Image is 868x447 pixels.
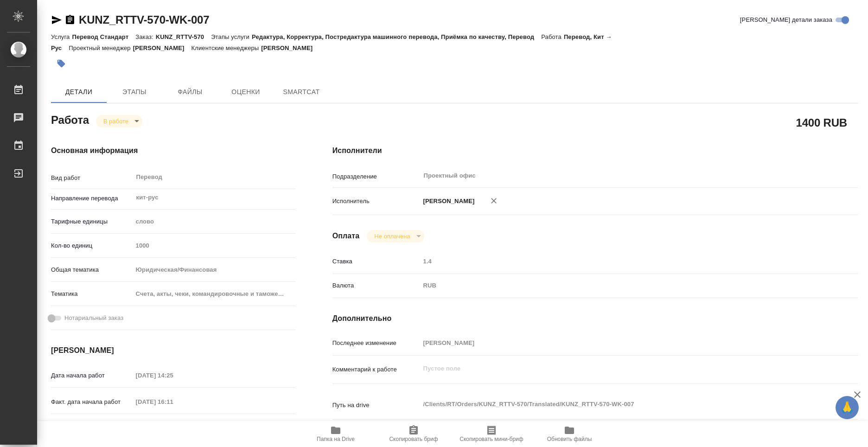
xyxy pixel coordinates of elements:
[51,397,133,407] p: Факт. дата начала работ
[371,232,413,240] button: Не оплачена
[367,230,424,243] div: В работе
[332,172,420,181] p: Подразделение
[453,421,530,447] button: Скопировать мини-бриф
[261,45,319,51] p: [PERSON_NAME]
[252,33,541,40] p: Редактура, Корректура, Постредактура машинного перевода, Приёмка по качеству, Перевод
[332,281,420,290] p: Валюта
[279,86,324,98] span: SmartCat
[740,15,832,25] span: [PERSON_NAME] детали заказа
[541,33,564,40] p: Работа
[96,115,142,128] div: В работе
[51,217,133,226] p: Тарифные единицы
[389,436,438,442] span: Скопировать бриф
[133,239,295,252] input: Пустое поле
[51,241,133,250] p: Кол-во единиц
[332,401,420,410] p: Путь на drive
[133,286,295,302] div: Счета, акты, чеки, командировочные и таможенные документы
[64,14,76,26] button: Скопировать ссылку
[133,262,295,278] div: Юридическая/Финансовая
[191,45,262,51] p: Клиентские менеджеры
[332,257,420,266] p: Ставка
[51,173,133,183] p: Вид работ
[51,289,133,299] p: Тематика
[796,115,847,130] h2: 1400 RUB
[375,421,453,447] button: Скопировать бриф
[420,255,814,268] input: Пустое поле
[51,145,295,156] h4: Основная информация
[332,145,858,156] h4: Исполнители
[530,421,608,447] button: Обновить файлы
[51,111,89,128] h2: Работа
[420,336,814,350] input: Пустое поле
[332,230,360,242] h4: Оплата
[133,45,191,51] p: [PERSON_NAME]
[332,365,420,374] p: Комментарий к работе
[297,421,375,447] button: Папка на Drive
[168,86,212,98] span: Файлы
[135,33,155,40] p: Заказ:
[64,313,123,323] span: Нотариальный заказ
[51,14,62,26] button: Скопировать ссылку для ЯМессенджера
[547,436,592,442] span: Обновить файлы
[156,33,211,40] p: KUNZ_RTTV-570
[133,395,214,409] input: Пустое поле
[72,33,135,40] p: Перевод Стандарт
[332,338,420,348] p: Последнее изменение
[460,436,523,442] span: Скопировать мини-бриф
[211,33,252,40] p: Этапы услуги
[839,398,855,417] span: 🙏
[420,278,814,294] div: RUB
[69,45,133,51] p: Проектный менеджер
[317,436,355,442] span: Папка на Drive
[112,86,157,98] span: Этапы
[836,396,859,419] button: 🙏
[51,345,295,356] h4: [PERSON_NAME]
[332,313,858,324] h4: Дополнительно
[51,371,133,380] p: Дата начала работ
[420,197,475,206] p: [PERSON_NAME]
[332,197,420,206] p: Исполнитель
[223,86,268,98] span: Оценки
[133,419,214,433] input: Пустое поле
[101,117,131,125] button: В работе
[57,86,101,98] span: Детали
[51,53,71,74] button: Добавить тэг
[484,191,504,211] button: Удалить исполнителя
[51,194,133,203] p: Направление перевода
[133,214,295,230] div: слово
[51,265,133,275] p: Общая тематика
[51,33,72,40] p: Услуга
[133,369,214,382] input: Пустое поле
[420,396,814,412] textarea: /Clients/RT/Orders/KUNZ_RTTV-570/Translated/KUNZ_RTTV-570-WK-007
[79,13,209,26] a: KUNZ_RTTV-570-WK-007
